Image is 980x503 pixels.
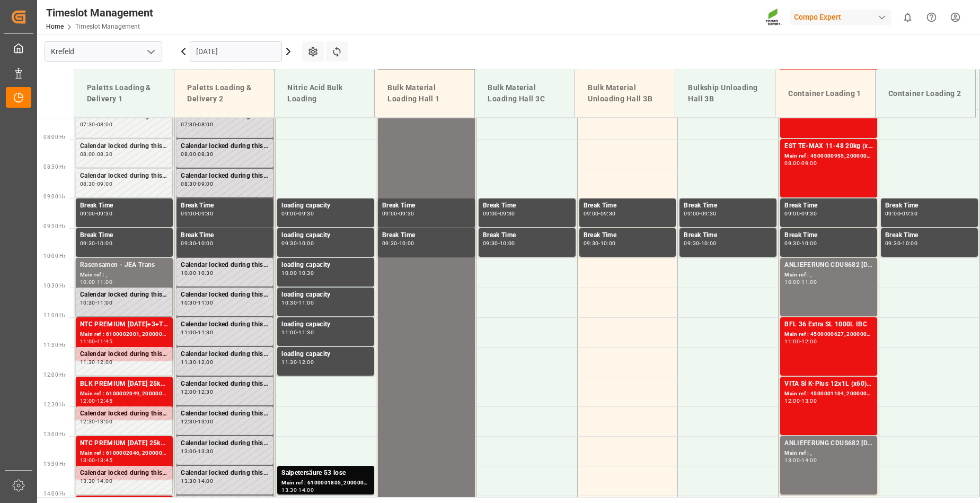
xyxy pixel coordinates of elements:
div: 09:30 [80,241,95,246]
div: - [196,271,198,275]
div: 10:30 [80,300,95,305]
div: 11:30 [198,330,213,335]
div: Bulkship Unloading Hall 3B [684,78,766,109]
div: Main ref : 6100001805, 2000001458 [281,479,370,488]
div: - [297,211,298,216]
div: 08:30 [181,181,196,186]
span: 08:30 Hr [43,164,65,170]
div: - [196,419,198,424]
div: Bulk Material Loading Hall 1 [383,78,466,109]
div: 13:00 [181,449,196,454]
div: Calendar locked during this period. [80,349,168,360]
div: Nitric Acid Bulk Loading [283,78,366,109]
div: 13:30 [80,479,95,483]
div: Calendar locked during this period. [80,141,168,152]
div: 09:30 [500,211,515,216]
div: Break Time [483,230,571,241]
div: 09:00 [684,211,699,216]
div: 09:30 [382,241,398,246]
div: 09:30 [701,211,717,216]
div: 13:00 [784,458,800,463]
div: - [297,488,298,492]
button: Help Center [920,5,943,29]
div: - [196,449,198,454]
div: Calendar locked during this period. [181,290,269,300]
div: 09:00 [483,211,498,216]
div: - [800,161,801,166]
div: Calendar locked during this period. [181,438,269,449]
div: 08:30 [198,152,213,157]
div: 12:00 [298,360,314,365]
div: 09:30 [801,211,817,216]
div: 11:45 [97,339,112,344]
div: 10:00 [601,241,616,246]
div: VITA Si K-Plus 12x1L (x60) EGY [784,379,873,389]
span: 13:00 Hr [43,431,65,437]
div: Calendar locked during this period. [80,409,168,419]
div: - [297,360,298,365]
div: - [598,211,600,216]
div: - [95,339,97,344]
div: - [297,271,298,275]
div: Main ref : 4500000627, 2000000544 [784,330,873,339]
div: loading capacity [281,290,370,300]
div: - [800,211,801,216]
div: 09:00 [281,211,297,216]
div: Break Time [181,201,269,211]
div: - [900,211,902,216]
div: 11:00 [181,330,196,335]
input: Type to search/select [45,41,162,62]
div: 12:30 [181,419,196,424]
div: Paletts Loading & Delivery 1 [83,78,165,109]
span: 14:00 Hr [43,491,65,497]
button: show 0 new notifications [896,5,920,29]
div: 10:00 [80,280,95,284]
div: 12:30 [80,419,95,424]
div: 09:30 [399,211,414,216]
div: 09:00 [801,161,817,166]
div: 14:00 [198,479,213,483]
div: loading capacity [281,260,370,271]
div: 10:30 [198,271,213,275]
div: Bulk Material Unloading Hall 3B [584,78,666,109]
div: 12:00 [784,398,800,403]
div: Main ref : , [784,271,873,280]
div: - [699,211,701,216]
span: 10:30 Hr [43,283,65,289]
div: 09:30 [281,241,297,246]
div: Calendar locked during this period. [181,349,269,360]
div: Break Time [784,201,873,211]
span: 12:30 Hr [43,402,65,407]
div: 11:00 [298,300,314,305]
div: Container Loading 1 [784,84,867,103]
div: 12:00 [181,389,196,394]
div: 09:00 [382,211,398,216]
div: Calendar locked during this period. [181,379,269,389]
div: 12:00 [80,398,95,403]
div: 09:30 [784,241,800,246]
div: Main ref : , [80,271,169,280]
div: 13:45 [97,458,112,463]
div: 09:30 [198,211,213,216]
div: 10:00 [399,241,414,246]
div: 13:30 [198,449,213,454]
div: - [95,241,97,246]
button: Compo Expert [790,7,896,27]
span: 12:00 Hr [43,372,65,378]
div: Container Loading 2 [884,84,967,103]
div: 09:30 [684,241,699,246]
div: 09:00 [784,211,800,216]
div: 12:00 [97,360,112,365]
div: 10:00 [198,241,213,246]
div: - [699,241,701,246]
div: 07:30 [181,122,196,127]
div: - [95,300,97,305]
div: - [498,241,500,246]
div: - [800,458,801,463]
div: - [95,280,97,284]
div: 11:00 [80,339,95,344]
div: Break Time [80,201,169,211]
div: loading capacity [281,349,370,360]
span: 13:30 Hr [43,461,65,467]
div: - [196,181,198,186]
